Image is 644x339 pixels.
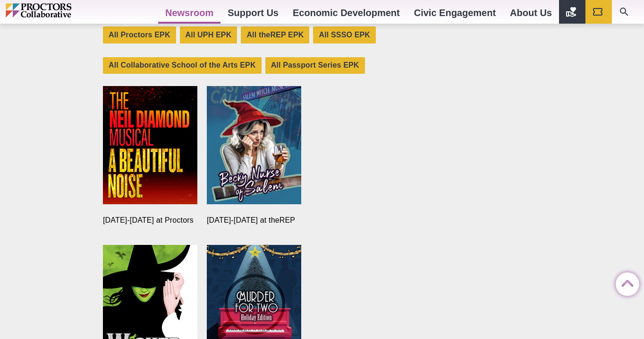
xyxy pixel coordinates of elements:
img: Proctors logo [6,3,112,17]
a: All Passport Series EPK [265,57,365,74]
a: All SSSO EPK [313,26,376,43]
a: All UPH EPK [180,26,237,43]
figcaption: [DATE]-[DATE] at Proctors [103,215,197,226]
a: All theREP EPK [241,26,309,43]
a: All Proctors EPK [103,26,176,43]
a: Back to Top [616,273,635,292]
figcaption: [DATE]-[DATE] at theREP [207,215,301,226]
a: All Collaborative School of the Arts EPK [103,57,262,74]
